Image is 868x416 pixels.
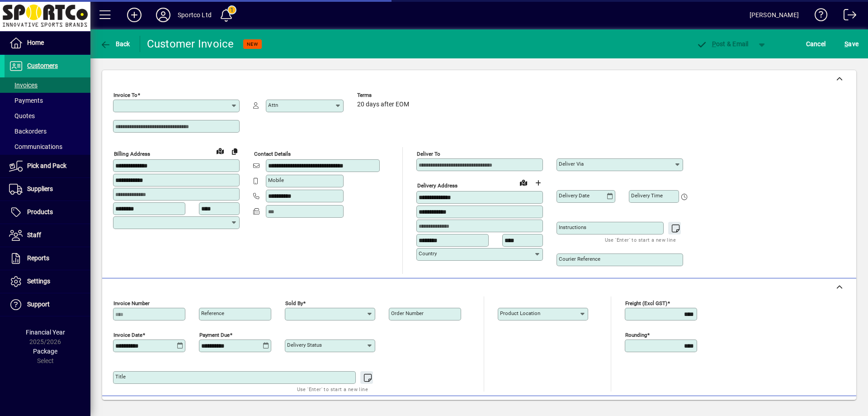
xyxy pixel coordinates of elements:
[357,92,411,98] span: Terms
[33,348,57,355] span: Package
[149,7,178,23] button: Profile
[419,250,437,257] mat-label: Country
[516,175,531,190] a: View on map
[9,97,43,104] span: Payments
[625,332,647,338] mat-label: Rounding
[842,36,861,52] button: Save
[500,310,540,316] mat-label: Product location
[559,256,600,262] mat-label: Courier Reference
[5,155,90,177] a: Pick and Pack
[559,224,586,230] mat-label: Instructions
[391,310,424,316] mat-label: Order number
[201,310,224,316] mat-label: Reference
[5,139,90,154] a: Communications
[417,151,440,157] mat-label: Deliver To
[287,342,322,348] mat-label: Delivery status
[806,37,826,51] span: Cancel
[9,143,62,150] span: Communications
[696,40,749,48] span: ost & Email
[9,112,35,120] span: Quotes
[27,39,44,46] span: Home
[808,2,828,31] a: Knowledge Base
[227,144,242,158] button: Copy to Delivery address
[120,7,149,23] button: Add
[5,293,90,316] a: Support
[5,270,90,293] a: Settings
[98,36,132,52] button: Back
[297,384,368,394] mat-hint: Use 'Enter' to start a new line
[100,40,130,48] span: Back
[178,8,212,22] div: Sportco Ltd
[247,41,258,47] span: NEW
[115,373,126,380] mat-label: Title
[27,254,49,262] span: Reports
[531,176,545,190] button: Choose address
[113,300,150,306] mat-label: Invoice number
[27,208,53,215] span: Products
[625,300,667,306] mat-label: Freight (excl GST)
[844,37,859,51] span: ave
[268,102,278,108] mat-label: Attn
[357,101,409,108] span: 20 days after EOM
[213,143,227,158] a: View on map
[844,40,848,48] span: S
[27,301,50,308] span: Support
[199,332,230,338] mat-label: Payment due
[5,108,90,124] a: Quotes
[750,8,799,22] div: [PERSON_NAME]
[5,124,90,139] a: Backorders
[27,62,58,69] span: Customers
[9,81,38,89] span: Invoices
[285,300,303,306] mat-label: Sold by
[27,277,50,285] span: Settings
[631,192,663,199] mat-label: Delivery time
[5,93,90,108] a: Payments
[5,201,90,224] a: Products
[692,36,753,52] button: Post & Email
[712,40,716,48] span: P
[9,128,47,135] span: Backorders
[837,2,857,31] a: Logout
[5,178,90,201] a: Suppliers
[5,247,90,270] a: Reports
[26,329,65,336] span: Financial Year
[147,37,234,51] div: Customer Invoice
[113,92,137,98] mat-label: Invoice To
[27,231,41,239] span: Staff
[90,36,140,52] app-page-header-button: Back
[5,77,90,93] a: Invoices
[27,185,53,192] span: Suppliers
[804,36,828,52] button: Cancel
[605,234,676,245] mat-hint: Use 'Enter' to start a new line
[27,162,66,169] span: Pick and Pack
[268,177,284,183] mat-label: Mobile
[113,332,142,338] mat-label: Invoice date
[559,192,590,199] mat-label: Delivery date
[5,32,90,54] a: Home
[5,224,90,247] a: Staff
[559,161,584,167] mat-label: Deliver via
